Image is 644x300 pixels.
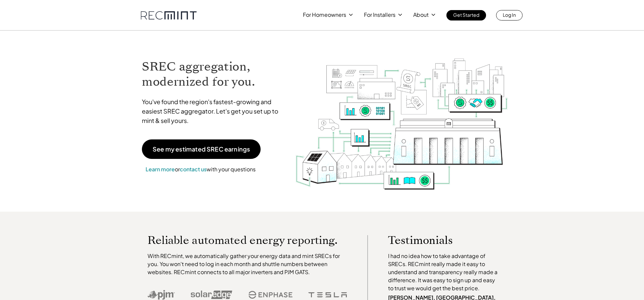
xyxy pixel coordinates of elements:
[413,10,429,19] p: About
[503,10,516,19] p: Log In
[453,10,479,19] p: Get Started
[153,146,250,152] p: See my estimated SREC earnings
[142,165,259,174] p: or with your questions
[496,10,523,20] a: Log In
[142,139,261,159] a: See my estimated SREC earnings
[148,252,347,276] p: With RECmint, we automatically gather your energy data and mint SRECs for you. You won't need to ...
[446,10,486,20] a: Get Started
[364,10,395,19] p: For Installers
[142,97,285,125] p: You've found the region's fastest-growing and easiest SREC aggregator. Let's get you set up to mi...
[303,10,346,19] p: For Homeowners
[142,59,285,89] h1: SREC aggregation, modernized for you.
[388,235,488,245] p: Testimonials
[146,166,175,173] a: Learn more
[148,235,347,245] p: Reliable automated energy reporting.
[295,41,509,191] img: RECmint value cycle
[180,166,207,173] a: contact us
[388,252,501,292] p: I had no idea how to take advantage of SRECs. RECmint really made it easy to understand and trans...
